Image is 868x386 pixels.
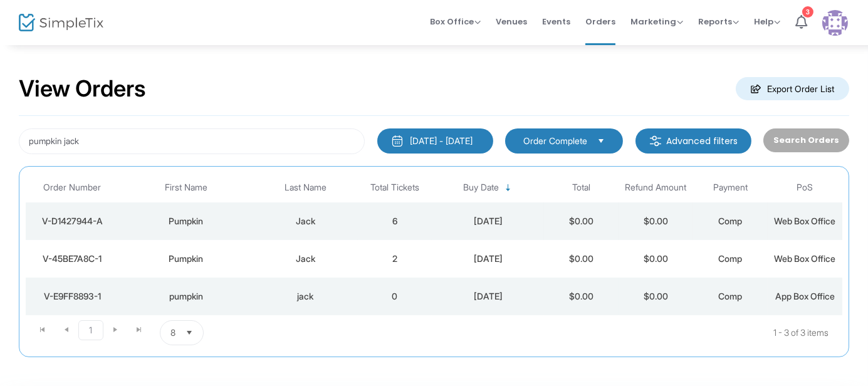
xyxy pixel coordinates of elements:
m-button: Export Order List [736,77,849,100]
div: Pumpkin [122,215,250,227]
span: Payment [713,182,748,193]
div: V-45BE7A8C-1 [29,253,116,265]
span: Comp [718,216,742,226]
td: 6 [358,202,432,240]
div: Jack [256,253,355,265]
div: V-D1427944-A [29,215,116,227]
td: $0.00 [619,202,693,240]
span: Events [542,6,570,38]
m-button: Advanced filters [635,128,751,154]
td: 2 [358,240,432,278]
span: First Name [165,182,207,193]
span: Web Box Office [774,253,835,264]
div: [DATE] - [DATE] [410,135,473,147]
span: Last Name [285,182,327,193]
kendo-pager-info: 1 - 3 of 3 items [328,320,829,345]
span: Marketing [630,16,683,28]
div: 3 [802,6,813,18]
span: Sortable [503,183,513,193]
img: monthly [391,135,404,147]
td: $0.00 [544,202,619,240]
div: 7/26/2025 [435,290,540,303]
div: pumpkin [122,290,250,303]
button: [DATE] - [DATE] [377,128,493,154]
div: Jack [256,215,355,227]
td: $0.00 [544,240,619,278]
span: Venues [496,6,527,38]
td: 0 [358,278,432,315]
span: Reports [698,16,739,28]
input: Search by name, email, phone, order number, ip address, or last 4 digits of card [19,128,365,154]
span: Orders [585,6,615,38]
span: Web Box Office [774,216,835,226]
span: Order Number [43,182,101,193]
div: V-E9FF8893-1 [29,290,116,303]
button: Select [180,321,198,345]
div: Data table [26,173,842,315]
div: Pumpkin [122,253,250,265]
span: Comp [718,291,742,301]
span: Page 1 [78,320,103,340]
th: Refund Amount [619,173,693,202]
td: $0.00 [619,278,693,315]
span: PoS [797,182,813,193]
span: Buy Date [463,182,499,193]
th: Total Tickets [358,173,432,202]
button: Select [592,134,610,148]
div: 7/29/2025 [435,253,540,265]
div: jack [256,290,355,303]
h2: View Orders [19,75,146,103]
span: Order Complete [523,135,587,147]
td: $0.00 [619,240,693,278]
img: filter [649,135,662,147]
span: 8 [170,326,175,339]
th: Total [544,173,619,202]
div: 8/5/2025 [435,215,540,227]
span: App Box Office [775,291,835,301]
span: Help [754,16,780,28]
span: Comp [718,253,742,264]
span: Box Office [430,16,481,28]
td: $0.00 [544,278,619,315]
